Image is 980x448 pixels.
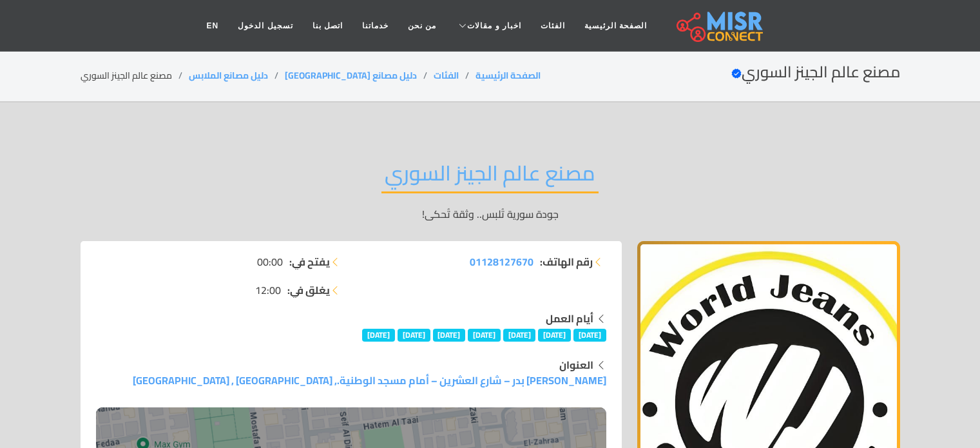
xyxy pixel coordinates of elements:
[731,68,742,79] svg: Verified account
[540,254,593,269] strong: رقم الهاتف:
[381,161,599,193] h2: مصنع عالم الجينز السوري
[677,10,763,42] img: main.misr_connect
[470,252,533,271] span: 01128127670
[468,329,501,342] span: [DATE]
[434,67,459,84] a: الفئات
[538,329,571,342] span: [DATE]
[81,69,189,83] li: مصنع عالم الجينز السوري
[257,254,283,269] span: 00:00
[255,282,281,298] span: 12:00
[287,282,330,298] strong: يغلق في:
[352,14,398,38] a: خدماتنا
[575,14,657,38] a: الصفحة الرئيسية
[546,309,593,328] strong: أيام العمل
[362,329,395,342] span: [DATE]
[467,20,521,32] span: اخبار و مقالات
[303,14,352,38] a: اتصل بنا
[398,329,430,342] span: [DATE]
[228,14,302,38] a: تسجيل الدخول
[476,67,541,84] a: الصفحة الرئيسية
[470,254,533,269] a: 01128127670
[731,63,900,82] h2: مصنع عالم الجينز السوري
[289,254,330,269] strong: يفتح في:
[285,67,417,84] a: دليل مصانع [GEOGRAPHIC_DATA]
[398,14,446,38] a: من نحن
[433,329,466,342] span: [DATE]
[189,67,268,84] a: دليل مصانع الملابس
[573,329,606,342] span: [DATE]
[531,14,575,38] a: الفئات
[197,14,229,38] a: EN
[446,14,531,38] a: اخبار و مقالات
[81,206,900,222] p: جودة سورية تُلبس.. وثقة تُحكى!
[503,329,536,342] span: [DATE]
[559,355,593,375] strong: العنوان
